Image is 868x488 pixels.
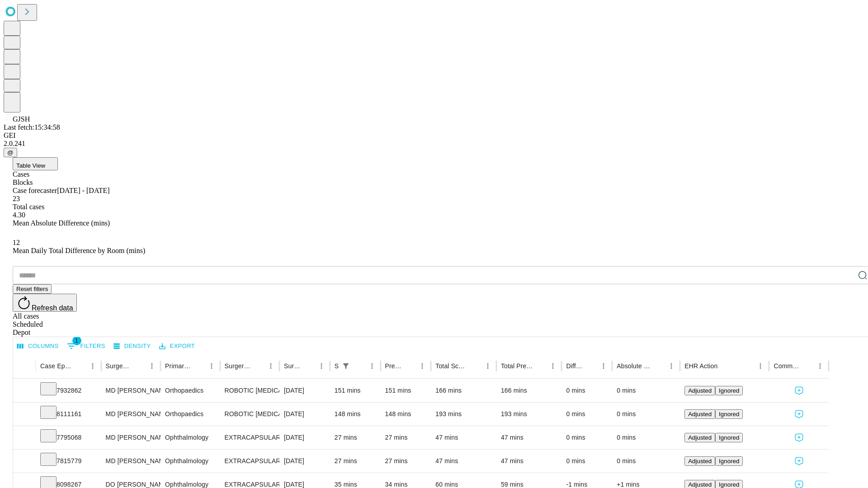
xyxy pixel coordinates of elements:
[264,360,277,372] button: Menu
[18,454,31,469] button: Expand
[106,403,156,426] div: MD [PERSON_NAME] [PERSON_NAME] Md
[481,360,494,372] button: Menu
[225,450,275,473] div: EXTRACAPSULAR CATARACT REMOVAL WITH [MEDICAL_DATA]
[435,362,468,370] div: Total Scheduled Duration
[617,362,651,370] div: Absolute Difference
[205,360,218,372] button: Menu
[665,360,678,372] button: Menu
[13,115,30,123] span: GJSH
[435,450,492,473] div: 47 mins
[284,450,325,473] div: [DATE]
[225,403,275,426] div: ROBOTIC [MEDICAL_DATA] KNEE TOTAL
[617,450,675,473] div: 0 mins
[566,379,608,402] div: 0 mins
[18,383,31,399] button: Expand
[40,362,73,370] div: Case Epic Id
[688,411,712,418] span: Adjusted
[385,403,427,426] div: 148 mins
[715,456,743,466] button: Ignored
[366,360,378,372] button: Menu
[501,450,557,473] div: 47 mins
[566,362,584,370] div: Difference
[688,481,712,488] span: Adjusted
[165,379,215,402] div: Orthopaedics
[13,294,77,312] button: Refresh data
[501,403,557,426] div: 193 mins
[106,450,156,473] div: MD [PERSON_NAME]
[315,360,328,372] button: Menu
[86,360,99,372] button: Menu
[340,360,352,372] button: Show filters
[774,362,800,370] div: Comments
[13,247,145,254] span: Mean Daily Total Difference by Room (mins)
[40,379,97,402] div: 7932862
[719,411,739,418] span: Ignored
[165,362,191,370] div: Primary Service
[416,360,429,372] button: Menu
[566,403,608,426] div: 0 mins
[501,426,557,449] div: 47 mins
[15,339,61,353] button: Select columns
[684,433,715,442] button: Adjusted
[501,379,557,402] div: 166 mins
[13,195,20,202] span: 23
[801,360,814,372] button: Sort
[435,426,492,449] div: 47 mins
[13,211,25,219] span: 4.30
[13,284,52,294] button: Reset filters
[385,450,427,473] div: 27 mins
[18,407,31,422] button: Expand
[284,362,302,370] div: Surgery Date
[13,203,44,211] span: Total cases
[684,409,715,419] button: Adjusted
[111,339,153,353] button: Density
[4,123,60,131] span: Last fetch: 15:34:58
[13,157,58,170] button: Table View
[284,426,325,449] div: [DATE]
[617,379,675,402] div: 0 mins
[335,362,339,370] div: Scheduled In Room Duration
[719,387,739,394] span: Ignored
[40,426,97,449] div: 7795068
[72,336,81,345] span: 1
[469,360,481,372] button: Sort
[165,426,215,449] div: Ophthalmology
[335,379,376,402] div: 151 mins
[284,403,325,426] div: [DATE]
[754,360,767,372] button: Menu
[688,434,712,441] span: Adjusted
[252,360,264,372] button: Sort
[16,286,48,292] span: Reset filters
[302,360,315,372] button: Sort
[157,339,197,353] button: Export
[652,360,665,372] button: Sort
[585,360,597,372] button: Sort
[597,360,610,372] button: Menu
[718,360,731,372] button: Sort
[684,386,715,395] button: Adjusted
[501,362,533,370] div: Total Predicted Duration
[284,379,325,402] div: [DATE]
[340,360,352,372] div: 1 active filter
[403,360,416,372] button: Sort
[814,360,826,372] button: Menu
[688,458,712,465] span: Adjusted
[715,433,743,442] button: Ignored
[18,430,31,446] button: Expand
[165,403,215,426] div: Orthopaedics
[193,360,205,372] button: Sort
[335,403,376,426] div: 148 mins
[4,131,864,140] div: GEI
[13,239,20,246] span: 12
[65,339,108,353] button: Show filters
[74,360,86,372] button: Sort
[4,148,17,157] button: @
[715,386,743,395] button: Ignored
[40,450,97,473] div: 7815779
[719,481,739,488] span: Ignored
[547,360,559,372] button: Menu
[566,426,608,449] div: 0 mins
[13,187,57,194] span: Case forecaster
[684,456,715,466] button: Adjusted
[335,450,376,473] div: 27 mins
